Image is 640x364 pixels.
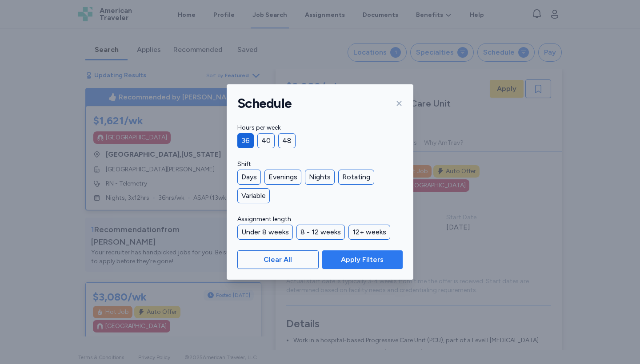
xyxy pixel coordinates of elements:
[237,133,254,148] div: 36
[264,254,292,265] span: Clear All
[322,250,403,269] button: Apply Filters
[237,159,403,170] label: Shift
[341,254,384,265] span: Apply Filters
[348,225,390,240] div: 12+ weeks
[278,133,296,148] div: 48
[237,188,270,203] div: Variable
[296,225,345,240] div: 8 - 12 weeks
[257,133,275,148] div: 40
[237,123,403,133] label: Hours per week
[305,170,335,185] div: Nights
[338,170,374,185] div: Rotating
[237,95,292,112] h1: Schedule
[237,214,403,225] label: Assignment length
[264,170,301,185] div: Evenings
[237,225,293,240] div: Under 8 weeks
[237,170,261,185] div: Days
[237,250,319,269] button: Clear All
